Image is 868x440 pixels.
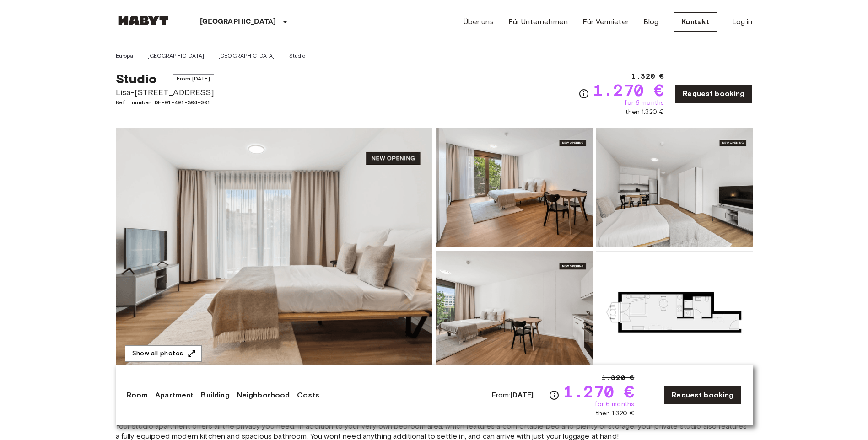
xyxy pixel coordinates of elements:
[237,390,290,401] a: Neighborhood
[125,345,202,362] button: Show all photos
[595,400,634,409] span: for 6 months
[436,128,593,247] img: Picture of unit DE-01-491-304-001
[289,52,306,60] a: Studio
[116,86,214,98] span: Lisa-[STREET_ADDRESS]
[625,98,664,107] span: for 6 months
[625,107,664,117] span: then 1.320 €
[464,16,494,27] a: Über uns
[116,71,157,86] span: Studio
[297,390,319,401] a: Costs
[602,372,634,383] span: 1.320 €
[675,84,752,103] a: Request booking
[116,16,171,25] img: Habyt
[155,390,194,401] a: Apartment
[582,16,629,27] a: Für Vermieter
[491,390,534,400] span: From:
[116,98,214,107] span: Ref. number DE-01-491-304-001
[218,52,275,60] a: [GEOGRAPHIC_DATA]
[631,71,664,82] span: 1.320 €
[173,74,214,83] span: From [DATE]
[674,12,717,32] a: Kontakt
[116,128,432,371] img: Marketing picture of unit DE-01-491-304-001
[436,251,593,371] img: Picture of unit DE-01-491-304-001
[596,251,753,371] img: Picture of unit DE-01-491-304-001
[508,16,568,27] a: Für Unternehmen
[596,128,753,247] img: Picture of unit DE-01-491-304-001
[147,52,204,60] a: [GEOGRAPHIC_DATA]
[593,82,664,98] span: 1.270 €
[596,409,634,418] span: then 1.320 €
[200,16,276,27] p: [GEOGRAPHIC_DATA]
[578,88,589,99] svg: Check cost overview for full price breakdown. Please note that discounts apply to new joiners onl...
[127,390,148,401] a: Room
[643,16,659,27] a: Blog
[732,16,753,27] a: Log in
[563,383,634,400] span: 1.270 €
[664,386,741,405] a: Request booking
[201,390,229,401] a: Building
[510,391,534,399] b: [DATE]
[549,390,560,401] svg: Check cost overview for full price breakdown. Please note that discounts apply to new joiners onl...
[116,52,134,60] a: Europa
